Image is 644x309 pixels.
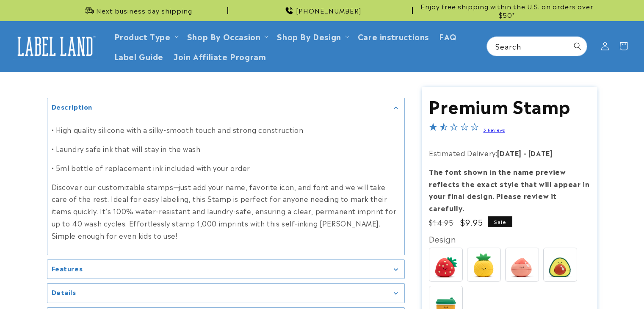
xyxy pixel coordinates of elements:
[429,147,590,159] p: Estimated Delivery:
[429,124,479,134] span: 1.7-star overall rating
[434,26,462,46] a: FAQ
[96,6,192,15] span: Next business day shipping
[429,248,462,281] img: Strawberry
[466,269,636,301] iframe: Gorgias Floating Chat
[416,2,597,19] span: Enjoy free shipping within the U.S. on orders over $50*
[358,31,429,41] span: Care instructions
[52,102,93,111] h2: Description
[429,232,590,246] div: Design
[568,37,587,55] button: Search
[353,26,434,46] a: Care instructions
[467,248,500,281] img: Pineapple
[10,30,101,63] a: Label Land
[114,51,164,61] span: Label Guide
[13,33,97,59] img: Label Land
[506,248,539,281] img: Peach
[169,46,271,66] a: Join Affiliate Program
[52,181,400,242] p: Discover our customizable stamps—just add your name, favorite icon, and font and we will take car...
[429,217,454,227] s: $14.95
[109,26,182,46] summary: Product Type
[488,216,512,227] span: Sale
[429,166,589,213] strong: The font shown in the name preview reflects the exact style that will appear in your final design...
[114,30,171,42] a: Product Type
[528,148,553,158] strong: [DATE]
[47,284,404,303] summary: Details
[109,46,169,66] a: Label Guide
[47,260,404,279] summary: Features
[277,30,341,42] a: Shop By Design
[52,264,83,273] h2: Features
[47,98,404,117] summary: Description
[52,288,76,296] h2: Details
[524,148,527,158] strong: -
[182,26,272,46] summary: Shop By Occasion
[52,143,400,155] p: • Laundry safe ink that will stay in the wash
[497,148,522,158] strong: [DATE]
[187,31,261,41] span: Shop By Occasion
[460,216,484,228] span: $9.95
[429,94,590,116] h1: Premium Stamp
[52,124,400,136] p: • High quality silicone with a silky-smooth touch and strong construction
[272,26,352,46] summary: Shop By Design
[174,51,266,61] span: Join Affiliate Program
[483,127,505,132] a: 3 Reviews
[296,6,362,15] span: [PHONE_NUMBER]
[52,162,400,174] p: • 5ml bottle of replacement ink included with your order
[439,31,457,41] span: FAQ
[544,248,577,281] img: Avocado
